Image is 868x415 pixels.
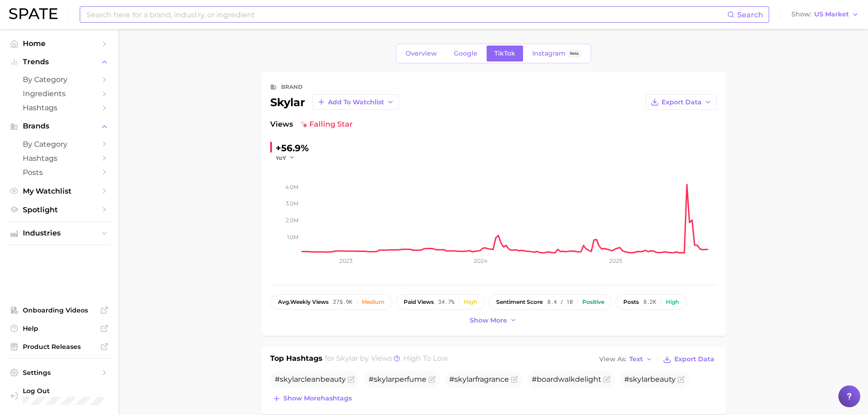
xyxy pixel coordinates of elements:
[7,55,111,69] button: Trends
[662,98,702,106] span: Export Data
[23,89,96,98] span: Ingredients
[464,299,477,305] div: High
[23,343,96,351] span: Product Releases
[7,184,111,198] a: My Watchlist
[276,141,309,155] div: +56.9%
[312,94,399,110] button: Add to Watchlist
[7,384,111,408] a: Log out. Currently logged in with e-mail anjali.gupta@maesa.com.
[791,12,812,17] span: Show
[86,7,727,22] input: Search here for a brand, industry, or ingredient
[333,299,352,305] span: 275.9k
[7,165,111,179] a: Posts
[369,375,426,384] span: # perfume
[23,387,104,395] span: Log Out
[7,137,111,151] a: by Category
[487,46,523,61] a: TikTok
[9,8,57,19] img: SPATE
[609,257,622,264] tspan: 2025
[438,299,454,305] span: 34.7%
[406,50,437,57] span: Overview
[7,303,111,317] a: Onboarding Videos
[270,294,392,310] button: avg.weekly views275.9kMedium
[789,9,861,20] button: ShowUS Market
[7,36,111,51] a: Home
[23,39,96,48] span: Home
[300,119,353,130] span: falling star
[23,306,96,314] span: Onboarding Videos
[467,314,519,327] button: Show more
[814,12,849,17] span: US Market
[23,168,96,177] span: Posts
[629,357,643,362] span: Text
[643,299,656,305] span: 8.2k
[7,226,111,240] button: Industries
[328,98,384,106] span: Add to Watchlist
[403,354,448,363] span: high to low
[629,375,650,384] span: skylar
[339,257,352,264] tspan: 2023
[276,154,295,162] button: YoY
[270,353,323,366] h1: Top Hashtags
[470,317,507,324] span: Show more
[7,366,111,379] a: Settings
[23,154,96,163] span: Hashtags
[7,340,111,354] a: Product Releases
[325,353,448,366] h2: for by Views
[286,217,298,224] tspan: 2.0m
[276,154,286,162] span: YoY
[23,187,96,195] span: My Watchlist
[7,72,111,87] a: by Category
[270,119,293,130] span: Views
[280,375,301,384] span: skylar
[300,121,308,128] img: falling star
[23,205,96,214] span: Spotlight
[616,294,687,310] button: posts8.2kHigh
[7,119,111,133] button: Brands
[623,299,639,305] span: posts
[285,183,298,190] tspan: 4.0m
[678,376,685,383] button: Flag as miscategorized or irrelevant
[336,354,358,363] span: skylar
[7,151,111,165] a: Hashtags
[278,299,329,305] span: weekly views
[496,299,543,305] span: sentiment score
[287,234,298,241] tspan: 1.0m
[661,353,716,366] button: Export Data
[666,299,679,305] div: High
[7,101,111,115] a: Hashtags
[449,375,509,384] span: # fragrance
[23,58,96,66] span: Trends
[23,122,96,130] span: Brands
[348,376,355,383] button: Flag as miscategorized or irrelevant
[404,299,434,305] span: paid views
[7,203,111,217] a: Spotlight
[396,294,485,310] button: paid views34.7%High
[646,94,717,110] button: Export Data
[362,299,385,305] div: Medium
[597,354,655,365] button: View AsText
[511,376,518,383] button: Flag as miscategorized or irrelevant
[7,322,111,335] a: Help
[737,10,763,19] span: Search
[603,376,611,383] button: Flag as miscategorized or irrelevant
[547,299,573,305] span: 8.4 / 10
[582,299,604,305] div: Positive
[488,294,612,310] button: sentiment score8.4 / 10Positive
[278,298,290,305] abbr: average
[398,46,445,61] a: Overview
[270,94,399,110] div: skylar
[23,324,96,333] span: Help
[283,395,352,402] span: Show more hashtags
[23,75,96,84] span: by Category
[428,376,436,383] button: Flag as miscategorized or irrelevant
[532,375,601,384] span: #boardwalkdelight
[494,50,515,57] span: TikTok
[454,375,475,384] span: skylar
[23,103,96,112] span: Hashtags
[275,375,346,384] span: # cleanbeauty
[23,140,96,149] span: by Category
[270,392,354,405] button: Show morehashtags
[23,229,96,237] span: Industries
[674,355,714,363] span: Export Data
[446,46,485,61] a: Google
